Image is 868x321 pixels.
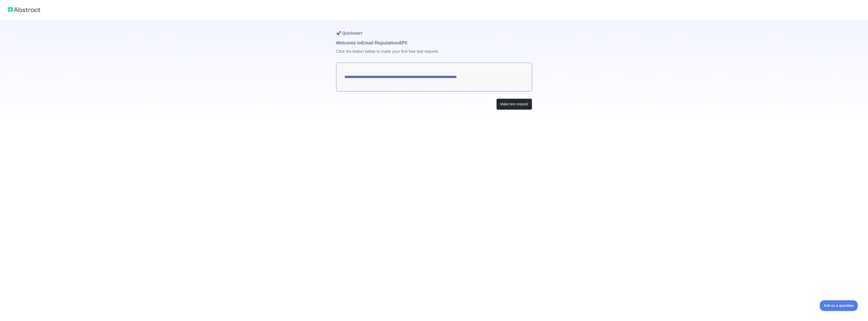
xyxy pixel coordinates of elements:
[820,300,858,311] iframe: Toggle Customer Support
[496,98,532,110] button: Make test request
[8,6,40,13] img: Abstract logo
[336,20,532,39] h1: 🚀 Quickstart
[336,39,532,46] h1: Welcome to Email Reputation API!
[336,46,532,63] p: Click the button below to make your first free test request.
